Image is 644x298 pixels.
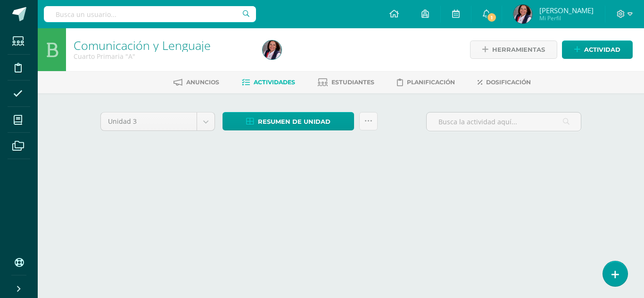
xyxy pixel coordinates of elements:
span: Resumen de unidad [258,113,330,130]
span: Actividades [254,79,295,86]
span: Unidad 3 [108,113,190,130]
a: Actividades [242,75,295,90]
span: Estudiantes [331,79,374,86]
input: Busca un usuario... [44,6,256,22]
span: Anuncios [186,79,219,86]
span: Herramientas [492,41,545,58]
span: 1 [487,12,497,23]
a: Unidad 3 [101,113,215,130]
a: Estudiantes [318,75,374,90]
a: Resumen de unidad [223,112,354,130]
a: Dosificación [478,75,531,90]
a: Actividad [562,40,633,59]
a: Herramientas [470,40,557,59]
span: [PERSON_NAME] [539,6,594,15]
h1: Comunicación y Lenguaje [74,39,251,52]
span: Actividad [584,41,620,58]
a: Comunicación y Lenguaje [74,37,211,53]
img: f462a79cdc2247d5a0d3055b91035c57.png [513,5,532,24]
span: Dosificación [486,79,531,86]
input: Busca la actividad aquí... [427,113,581,131]
a: Anuncios [173,75,219,90]
span: Mi Perfil [539,14,594,22]
a: Planificación [397,75,455,90]
span: Planificación [407,79,455,86]
img: f462a79cdc2247d5a0d3055b91035c57.png [263,40,281,59]
div: Cuarto Primaria 'A' [74,52,251,61]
